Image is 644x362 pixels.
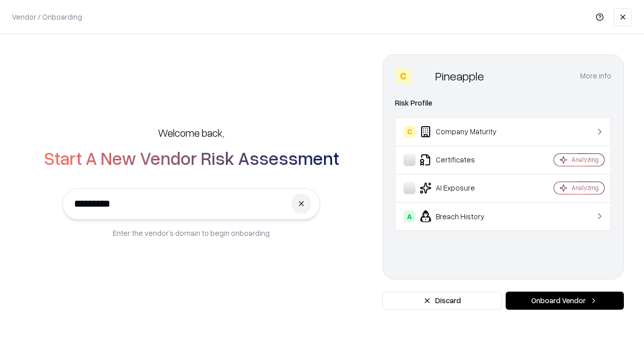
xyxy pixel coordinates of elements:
button: Discard [382,292,502,310]
h5: Welcome back, [158,126,224,140]
img: Pineapple [415,68,431,84]
button: Onboard Vendor [506,292,624,310]
div: A [404,210,416,222]
div: Certificates [404,154,524,166]
div: Risk Profile [395,97,611,109]
h2: Start A New Vendor Risk Assessment [44,148,339,168]
div: Company Maturity [404,126,524,138]
div: Analyzing [572,155,599,164]
p: Enter the vendor’s domain to begin onboarding [113,228,270,238]
p: Vendor / Onboarding [12,12,82,22]
div: Pineapple [435,68,484,84]
div: Breach History [404,210,524,222]
div: Analyzing [572,184,599,192]
button: More info [580,67,611,85]
div: C [404,126,416,138]
div: C [395,68,411,84]
div: AI Exposure [404,182,524,194]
